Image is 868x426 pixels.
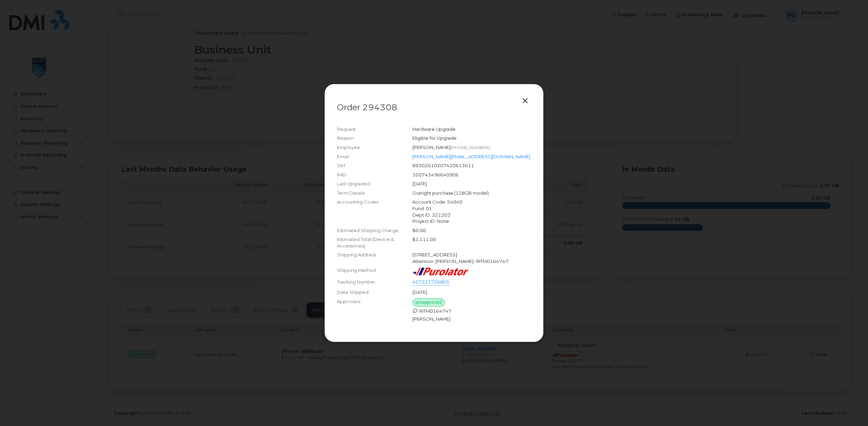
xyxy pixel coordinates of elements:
[337,227,412,234] div: Estimated Shipping Charge
[337,190,412,196] div: Term Details
[412,252,531,258] div: [STREET_ADDRESS]
[412,316,531,322] div: [PERSON_NAME]
[337,135,412,141] div: Reason
[337,298,412,322] div: Approvers
[337,267,412,276] div: Shipping Method
[337,162,412,169] div: SIM
[449,279,455,285] a: Open shipping details in new tab
[412,205,531,212] div: Fund: 01
[337,236,412,249] div: Estimated Total (Device & Accessories)
[412,267,469,276] img: purolator-9dc0d6913a5419968391dc55414bb4d415dd17fc9089aa56d78149fa0af40473.png
[412,258,531,265] div: Attention: [PERSON_NAME]- RITM0164747
[337,199,412,224] div: Accounting Codes
[412,227,531,234] div: $0.00
[412,181,427,186] span: [DATE]
[412,135,531,141] div: Eligible for Upgrade
[412,212,531,218] div: Dept ID: 321203
[412,289,531,296] div: [DATE]
[337,103,531,112] p: Order 294308
[412,172,531,178] div: 350743496640906
[337,252,412,264] div: Shipping Address
[412,236,531,249] div: $1,111.00
[337,144,412,151] div: Employee
[412,199,531,205] div: Account Code: 54040
[412,218,531,224] div: Project ID: None
[337,126,412,133] div: Request
[412,126,531,133] div: Hardware Upgrade
[412,144,531,151] div: [PERSON_NAME]
[450,145,490,150] span: [PHONE_NUMBER]
[337,172,412,178] div: IMEI
[412,190,531,196] div: Outright purchase (128GB model)
[412,308,531,314] div: RITM0164747
[412,279,449,286] a: 457221726805
[337,181,412,187] div: Last Upgraded
[412,154,530,159] a: [PERSON_NAME][EMAIL_ADDRESS][DOMAIN_NAME]
[337,289,412,296] div: Date Shipped
[337,279,412,286] div: Tracking Number
[337,153,412,160] div: Email
[412,298,445,307] div: preapproved
[412,162,531,169] div: 89302610207420613611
